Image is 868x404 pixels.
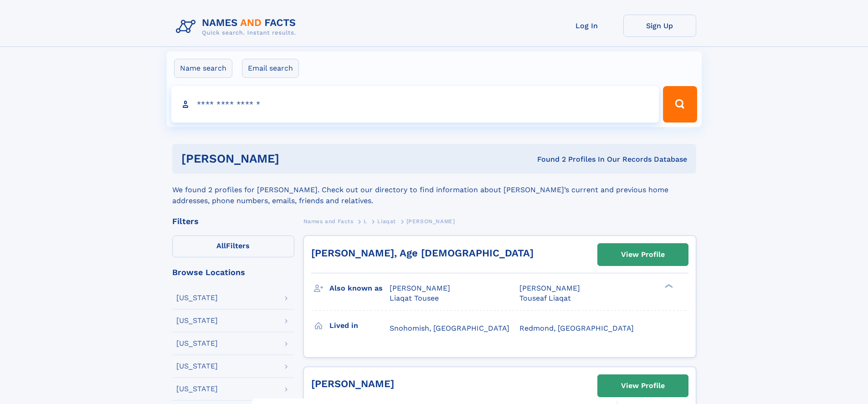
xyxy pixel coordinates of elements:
span: [PERSON_NAME] [519,284,580,292]
div: Browse Locations [172,268,294,276]
span: Touseaf Liaqat [519,294,571,302]
button: Search Button [663,86,697,123]
img: Logo Names and Facts [172,15,303,39]
div: View Profile [621,244,665,265]
span: Snohomish, [GEOGRAPHIC_DATA] [390,324,509,332]
input: search input [171,86,659,123]
a: Sign Up [623,15,696,37]
a: [PERSON_NAME] [311,378,394,389]
span: [PERSON_NAME] [390,284,450,292]
div: [US_STATE] [176,317,218,324]
div: View Profile [621,375,665,396]
label: Name search [174,59,232,78]
div: [US_STATE] [176,363,218,370]
a: View Profile [598,375,688,397]
div: We found 2 profiles for [PERSON_NAME]. Check out our directory to find information about [PERSON_... [172,174,696,206]
h3: Also known as [329,281,390,296]
div: [US_STATE] [176,340,218,347]
span: Liaqat Tousee [390,294,439,302]
span: All [216,241,226,250]
span: [PERSON_NAME] [406,218,455,225]
div: Found 2 Profiles In Our Records Database [408,154,687,164]
div: [US_STATE] [176,294,218,302]
div: Filters [172,217,294,225]
a: Names and Facts [303,215,354,227]
a: [PERSON_NAME], Age [DEMOGRAPHIC_DATA] [311,247,534,259]
label: Filters [172,235,294,257]
a: Liaqat [377,215,396,227]
span: L [364,218,367,225]
a: Log In [550,15,623,37]
h3: Lived in [329,318,390,333]
label: Email search [242,59,299,78]
span: Liaqat [377,218,396,225]
a: L [364,215,367,227]
span: Redmond, [GEOGRAPHIC_DATA] [519,324,634,332]
a: View Profile [598,244,688,266]
h1: [PERSON_NAME] [181,153,408,164]
div: [US_STATE] [176,385,218,393]
div: ❯ [663,283,673,289]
